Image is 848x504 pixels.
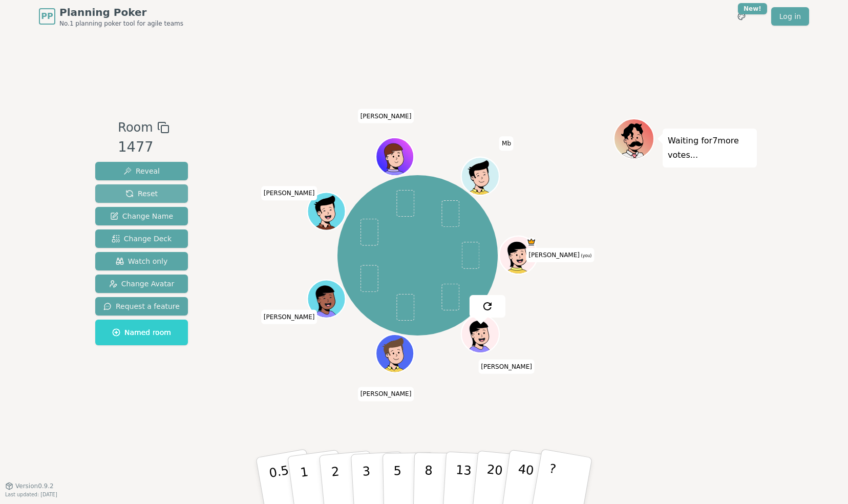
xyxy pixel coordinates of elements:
[580,254,592,258] span: (you)
[358,109,414,123] span: Click to change your name
[95,275,188,293] button: Change Avatar
[95,207,188,225] button: Change Name
[41,10,53,23] span: PP
[738,3,767,14] div: New!
[499,137,514,151] span: Click to change your name
[95,229,188,248] button: Change Deck
[481,300,494,312] img: reset
[668,134,752,162] p: Waiting for 7 more votes...
[15,482,54,490] span: Version 0.9.2
[5,492,57,497] span: Last updated: [DATE]
[116,256,168,266] span: Watch only
[109,279,175,289] span: Change Avatar
[123,166,160,176] span: Reveal
[732,7,751,26] button: New!
[261,310,317,324] span: Click to change your name
[526,248,594,262] span: Click to change your name
[112,234,172,244] span: Change Deck
[125,188,158,199] span: Reset
[110,211,173,221] span: Change Name
[5,482,54,490] button: Version0.9.2
[501,237,537,273] button: Click to change your avatar
[59,5,183,19] span: Planning Poker
[261,186,317,201] span: Click to change your name
[95,320,188,345] button: Named room
[358,387,414,402] span: Click to change your name
[95,162,188,180] button: Reveal
[118,118,153,137] span: Room
[95,252,188,270] button: Watch only
[59,19,183,28] span: No.1 planning poker tool for agile teams
[112,327,171,338] span: Named room
[527,237,537,247] span: Allen is the host
[95,297,188,316] button: Request a feature
[103,301,180,311] span: Request a feature
[118,137,169,158] div: 1477
[95,184,188,203] button: Reset
[39,5,183,28] a: PPPlanning PokerNo.1 planning poker tool for agile teams
[478,360,535,374] span: Click to change your name
[771,7,809,26] a: Log in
